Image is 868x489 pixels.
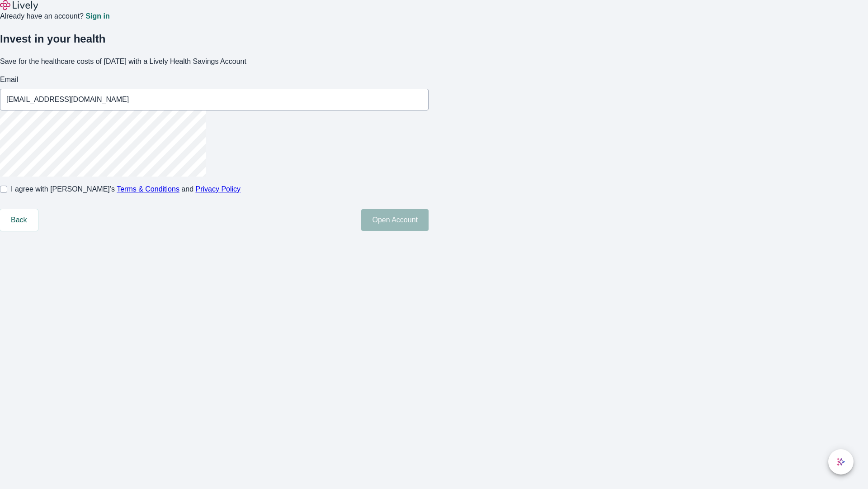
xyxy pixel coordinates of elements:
[11,184,241,195] span: I agree with [PERSON_NAME]’s and
[836,457,845,466] svg: Lively AI Assistant
[85,13,109,20] a: Sign in
[117,185,179,193] a: Terms & Conditions
[196,185,241,193] a: Privacy Policy
[828,449,854,475] button: chat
